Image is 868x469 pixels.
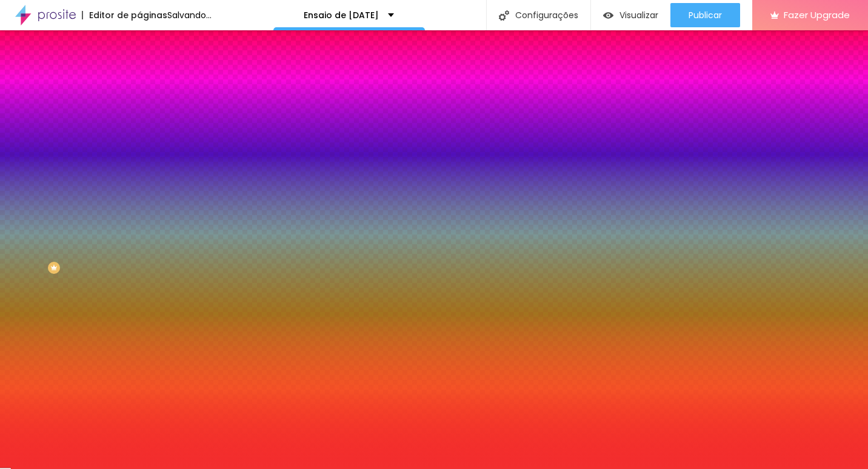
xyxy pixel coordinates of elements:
div: Editor de páginas [82,11,167,19]
button: Publicar [670,3,740,27]
img: view-1.svg [603,10,613,21]
div: Salvando... [167,11,212,19]
span: Publicar [689,10,722,20]
img: Icone [499,10,509,21]
p: Ensaio de [DATE] [304,11,379,19]
button: Visualizar [591,3,670,27]
span: Visualizar [619,10,658,20]
span: Fazer Upgrade [784,10,850,20]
